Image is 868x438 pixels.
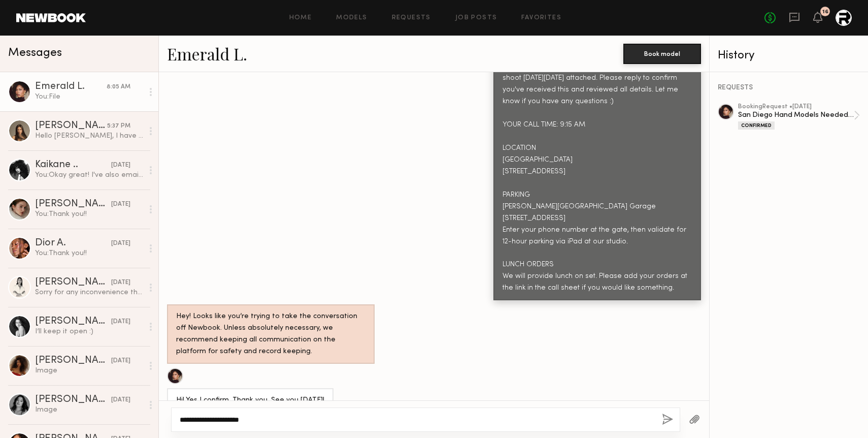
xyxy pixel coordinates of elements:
button: Book model [623,44,701,64]
div: [PERSON_NAME] [35,199,111,209]
div: You: Thank you!! [35,209,143,219]
a: Home [289,15,312,21]
div: [DATE] [111,278,130,288]
div: You: Okay great! I've also emailed them to see what next steps are and will let you know as well! [35,170,143,180]
div: San Diego Hand Models Needed (9/16) [738,110,854,120]
div: Image [35,405,143,415]
div: 8:05 AM [107,82,130,92]
div: booking Request • [DATE] [738,104,854,110]
div: [DATE] [111,356,130,366]
div: [PERSON_NAME] [35,277,111,288]
div: [PERSON_NAME] [35,395,111,405]
div: Kaikane .. [35,160,111,170]
a: bookingRequest •[DATE]San Diego Hand Models Needed (9/16)Confirmed [738,104,860,130]
div: 5:37 PM [107,121,130,131]
div: Hi Emerald! I'm happy to share our call sheet for the shoot [DATE][DATE] attached. Please reply t... [503,61,692,294]
div: [DATE] [111,200,130,209]
a: Requests [392,15,431,21]
div: You: File [35,92,143,102]
div: REQUESTS [718,84,860,91]
span: Messages [8,47,62,59]
a: Book model [623,49,701,57]
div: [DATE] [111,161,130,170]
div: Sorry for any inconvenience this may cause [35,288,143,297]
a: Job Posts [455,15,497,21]
div: Confirmed [738,121,775,130]
div: Hey! Looks like you’re trying to take the conversation off Newbook. Unless absolutely necessary, ... [176,311,365,358]
a: Favorites [521,15,561,21]
div: Image [35,366,143,376]
div: [DATE] [111,395,130,405]
div: [PERSON_NAME] [35,356,111,366]
div: Hi! Yes I confirm. Thank you. See you [DATE]! [176,395,324,406]
a: Models [336,15,367,21]
div: I’ll keep it open :) [35,327,143,336]
div: Dior A. [35,238,111,248]
a: Emerald L. [167,43,247,65]
div: You: Thank you!! [35,248,143,258]
div: Hello [PERSON_NAME], I have accepted offer. Please reply [PERSON_NAME] Thanks [35,131,143,141]
div: Emerald L. [35,82,107,92]
div: 16 [822,9,828,15]
div: [DATE] [111,317,130,327]
div: History [718,50,860,61]
div: [DATE] [111,239,130,248]
div: [PERSON_NAME] [35,121,107,131]
div: [PERSON_NAME] [35,317,111,327]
